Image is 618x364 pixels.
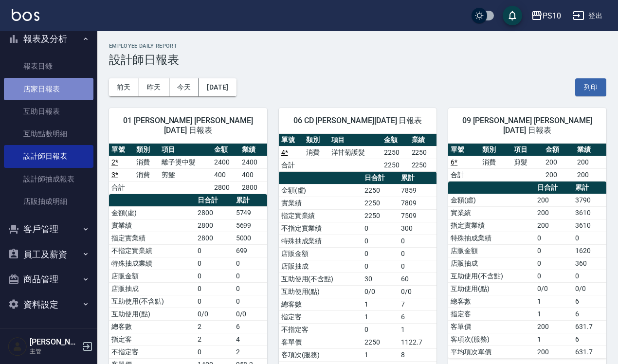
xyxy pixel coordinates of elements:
[575,78,606,96] button: 列印
[362,235,399,247] td: 0
[304,146,328,159] td: 消費
[134,156,159,168] td: 消費
[4,123,93,145] a: 互助點數明細
[573,257,606,270] td: 360
[159,144,212,156] th: 項目
[535,320,573,333] td: 200
[399,222,436,235] td: 300
[399,336,436,348] td: 1122.7
[234,219,267,232] td: 5699
[362,285,399,298] td: 0/0
[543,156,575,168] td: 200
[573,320,606,333] td: 631.7
[279,247,362,260] td: 店販金額
[234,206,267,219] td: 5749
[279,134,304,146] th: 單號
[448,257,534,270] td: 店販抽成
[4,78,93,100] a: 店家日報表
[195,333,233,346] td: 2
[234,320,267,333] td: 6
[109,219,195,232] td: 實業績
[195,194,233,207] th: 日合計
[291,116,425,126] span: 06 CD [PERSON_NAME][DATE] 日報表
[279,298,362,310] td: 總客數
[535,257,573,270] td: 0
[212,144,239,156] th: 金額
[535,308,573,320] td: 1
[527,6,565,26] button: PS10
[448,295,534,308] td: 總客數
[573,308,606,320] td: 6
[543,10,561,22] div: PS10
[195,257,233,270] td: 0
[109,282,195,295] td: 店販抽成
[4,267,93,292] button: 商品管理
[234,308,267,320] td: 0/0
[543,144,575,156] th: 金額
[234,295,267,308] td: 0
[448,182,606,359] table: a dense table
[575,168,606,181] td: 200
[573,219,606,232] td: 3610
[134,144,159,156] th: 類別
[573,346,606,358] td: 631.7
[362,209,399,222] td: 2250
[448,168,480,181] td: 合計
[4,168,93,190] a: 設計師抽成報表
[535,182,573,194] th: 日合計
[195,320,233,333] td: 2
[573,232,606,244] td: 0
[399,184,436,197] td: 7859
[569,7,606,25] button: 登出
[362,260,399,273] td: 0
[448,333,534,346] td: 客項次(服務)
[109,144,134,156] th: 單號
[409,146,437,159] td: 2250
[195,219,233,232] td: 2800
[4,55,93,77] a: 報表目錄
[279,285,362,298] td: 互助使用(點)
[511,156,543,168] td: 剪髮
[511,144,543,156] th: 項目
[195,244,233,257] td: 0
[573,333,606,346] td: 6
[535,244,573,257] td: 0
[382,159,409,171] td: 2250
[448,232,534,244] td: 特殊抽成業績
[480,156,511,168] td: 消費
[234,257,267,270] td: 0
[503,6,522,25] button: save
[109,43,606,49] h2: Employee Daily Report
[573,295,606,308] td: 6
[4,217,93,242] button: 客戶管理
[109,232,195,244] td: 指定實業績
[239,156,267,168] td: 2400
[573,270,606,282] td: 0
[362,172,399,184] th: 日合計
[362,336,399,348] td: 2250
[109,270,195,282] td: 店販金額
[30,347,79,356] p: 主管
[279,336,362,348] td: 客單價
[234,282,267,295] td: 0
[448,308,534,320] td: 指定客
[573,206,606,219] td: 3610
[195,232,233,244] td: 2800
[12,9,39,21] img: Logo
[409,159,437,171] td: 2250
[448,270,534,282] td: 互助使用(不含點)
[448,346,534,358] td: 平均項次單價
[109,333,195,346] td: 指定客
[134,168,159,181] td: 消費
[362,247,399,260] td: 0
[329,146,382,159] td: 洋甘菊護髮
[4,242,93,267] button: 員工及薪資
[535,194,573,206] td: 200
[480,144,511,156] th: 類別
[573,244,606,257] td: 1620
[159,168,212,181] td: 剪髮
[139,78,169,96] button: 昨天
[279,235,362,247] td: 特殊抽成業績
[448,244,534,257] td: 店販金額
[448,320,534,333] td: 客單價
